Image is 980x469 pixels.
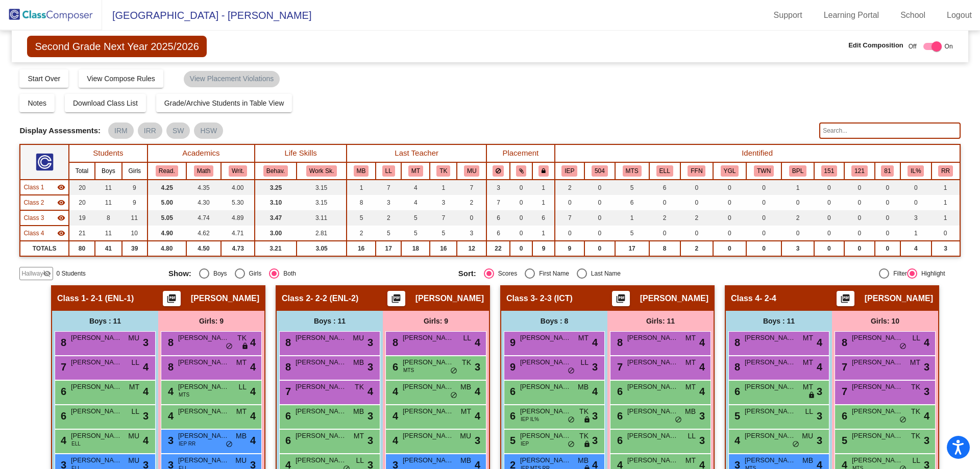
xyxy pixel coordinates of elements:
td: 3 [486,180,510,195]
td: 0 [746,210,782,226]
span: [PERSON_NAME] [520,333,571,343]
div: Filter [889,269,907,278]
td: TOTALS [20,241,69,256]
th: Resource Room [932,162,960,180]
span: - 2-3 (ICT) [535,293,573,304]
td: Alexis Fiola - 2-2 (ENL-2) [20,195,69,210]
a: Logout [939,7,980,23]
td: 0 [555,195,585,210]
th: Michele Umbreit [457,162,486,180]
button: Notes [19,94,55,112]
td: 8 [95,210,122,226]
td: 5 [615,180,649,195]
div: Boys [209,269,227,278]
div: Highlight [917,269,945,278]
th: Self-Contained 12:1:1 [844,162,875,180]
td: 0 [844,241,875,256]
mat-icon: picture_as_pdf [839,293,851,308]
td: 0 [844,195,875,210]
td: 0 [713,210,746,226]
td: 5.30 [221,195,255,210]
mat-icon: visibility_off [43,269,51,278]
th: Students [69,144,148,162]
td: 5 [401,210,430,226]
td: 1 [615,210,649,226]
span: 0 Students [56,269,85,278]
td: 3.25 [255,180,297,195]
span: Class 1 [57,293,86,304]
td: 0 [649,195,680,210]
span: [PERSON_NAME] [296,333,347,343]
td: 1 [347,180,376,195]
span: Display Assessments: [19,126,101,135]
td: 1 [900,226,931,241]
th: iReady Low Normed Percentile (<20%) [900,162,931,180]
td: 1 [781,180,814,195]
th: Twins [746,162,782,180]
button: BPL [789,165,806,177]
span: Sort: [458,269,476,278]
td: 4.62 [186,226,222,241]
span: 3 [367,335,373,350]
span: MT [685,333,696,343]
td: 20 [69,195,95,210]
span: - 2-2 (ENL-2) [310,293,358,304]
td: 0 [875,195,900,210]
button: Print Students Details [163,291,181,306]
td: 0 [680,226,713,241]
span: - 2-1 (ENL-1) [86,293,134,304]
button: YGL [721,165,739,177]
td: 1 [532,195,554,210]
td: 8 [649,241,680,256]
td: 5 [401,226,430,241]
div: First Name [535,269,569,278]
td: 7 [430,210,457,226]
td: 9 [122,180,148,195]
span: Grade/Archive Students in Table View [164,99,284,107]
th: Total [69,162,95,180]
td: 5.00 [148,195,186,210]
td: Brielle Colello - 2-1 (ENL-1) [20,180,69,195]
td: 4.89 [221,210,255,226]
td: 0 [814,195,845,210]
button: Work Sk. [306,165,337,177]
td: 7 [486,195,510,210]
button: Print Students Details [837,291,854,306]
th: Self-Contained 15:1 [814,162,845,180]
th: Frequent-Flyer to Nurse [680,162,713,180]
input: Search... [819,122,960,139]
button: Start Over [19,69,68,88]
td: 3.21 [255,241,297,256]
td: 80 [69,241,95,256]
span: [PERSON_NAME] [403,333,454,343]
td: 0 [713,241,746,256]
td: 20 [69,180,95,195]
td: 9 [532,241,554,256]
td: 3 [932,241,960,256]
td: Brendan Ottati - 2-4 [20,226,69,241]
td: 19 [69,210,95,226]
td: 4.90 [148,226,186,241]
button: 151 [821,165,838,177]
button: MT [408,165,423,177]
td: 0 [746,180,782,195]
button: MTS [623,165,642,177]
td: 0 [844,210,875,226]
div: Scores [494,269,517,278]
button: View Compose Rules [79,69,163,88]
button: Behav. [263,165,288,177]
td: 1 [532,180,554,195]
mat-icon: visibility [57,229,65,237]
span: 4 [475,335,480,350]
td: 0 [713,226,746,241]
td: 0 [510,210,532,226]
mat-chip: View Placement Violations [184,71,280,87]
td: 3 [781,241,814,256]
td: 3.47 [255,210,297,226]
td: 7 [457,180,486,195]
td: 0 [814,241,845,256]
button: Read. [156,165,178,177]
span: [PERSON_NAME] [415,293,484,304]
th: Melissa Tuorto-Jordan [401,162,430,180]
td: 5.05 [148,210,186,226]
